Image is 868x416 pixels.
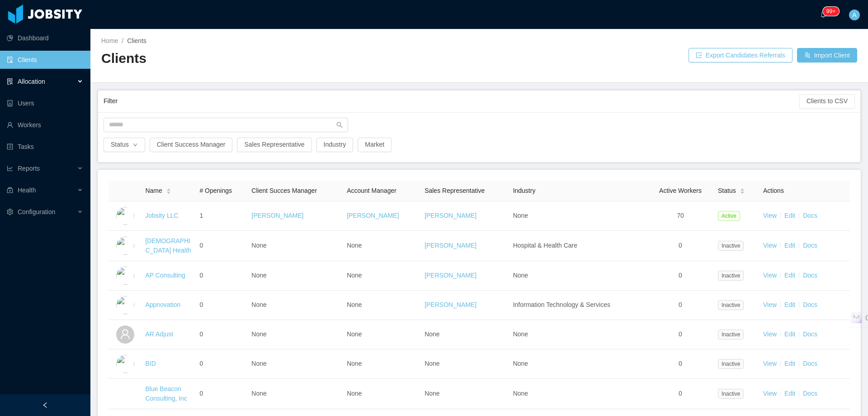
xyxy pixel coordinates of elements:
button: Clients to CSV [799,94,855,109]
span: Inactive [718,330,744,339]
span: Hospital & Health Care [513,242,577,249]
span: None [347,242,362,249]
a: View [763,272,777,279]
span: Industry [513,187,536,194]
a: Edit [784,272,795,279]
img: 6a99a840-fa44-11e7-acf7-a12beca8be8a_5a5d51fe797d3-400w.png [116,385,134,403]
a: icon: robotUsers [7,94,83,112]
span: None [251,242,266,249]
i: icon: solution [7,78,13,85]
a: icon: auditClients [7,51,83,69]
td: 70 [646,201,714,231]
a: Docs [803,301,817,308]
span: Active [718,211,740,221]
td: 0 [196,320,248,349]
td: 0 [196,379,248,409]
a: [PERSON_NAME] [425,212,476,219]
button: icon: usergroup-addImport Client [797,48,857,62]
span: None [251,272,266,279]
img: 6a8e90c0-fa44-11e7-aaa7-9da49113f530_5a5d50e77f870-400w.png [116,237,134,255]
span: None [347,272,362,279]
span: None [513,390,528,397]
span: Name [145,186,162,196]
span: None [251,390,266,397]
span: # Openings [199,187,232,194]
a: [PERSON_NAME] [425,242,476,249]
span: / [122,37,123,44]
button: Industry [316,138,354,152]
img: 6a98c4f0-fa44-11e7-92f0-8dd2fe54cc72_5a5e2f7bcfdbd-400w.png [116,355,134,373]
a: View [763,212,777,219]
a: Docs [803,242,817,249]
h2: Clients [101,49,479,68]
span: Configuration [18,208,55,215]
a: Docs [803,390,817,397]
i: icon: medicine-box [7,187,13,193]
i: icon: setting [7,209,13,215]
a: View [763,330,777,338]
a: [DEMOGRAPHIC_DATA] Health [145,237,191,254]
a: icon: userWorkers [7,116,83,134]
span: None [347,301,362,308]
span: None [251,360,266,367]
a: [PERSON_NAME] [347,212,399,219]
a: Docs [803,330,817,338]
span: Inactive [718,389,744,399]
td: 0 [196,261,248,291]
img: 6a95fc60-fa44-11e7-a61b-55864beb7c96_5a5d513336692-400w.png [116,267,134,285]
span: Reports [18,165,40,172]
td: 0 [196,349,248,379]
td: 0 [646,261,714,291]
a: Docs [803,212,817,219]
img: 6a96eda0-fa44-11e7-9f69-c143066b1c39_5a5d5161a4f93-400w.png [116,296,134,314]
span: None [347,360,362,367]
a: AR Adjust [145,330,173,338]
span: None [513,212,528,219]
span: 1 [199,212,203,219]
span: Inactive [718,241,744,251]
span: None [425,330,439,338]
a: [PERSON_NAME] [425,272,476,279]
td: 0 [646,349,714,379]
span: None [251,330,266,338]
a: Edit [784,301,795,308]
td: 0 [646,320,714,349]
span: None [513,330,528,338]
span: None [425,360,439,367]
span: None [347,390,362,397]
span: Account Manager [347,187,396,194]
button: Statusicon: down [104,138,145,152]
a: icon: profileTasks [7,138,83,156]
span: Client Succes Manager [251,187,317,194]
span: Information Technology & Services [513,301,610,308]
a: [PERSON_NAME] [425,301,476,308]
a: Edit [784,212,795,219]
a: icon: pie-chartDashboard [7,29,83,47]
a: Edit [784,330,795,338]
span: Inactive [718,300,744,310]
i: icon: bell [820,11,826,18]
span: None [347,330,362,338]
div: Filter [104,93,799,110]
td: 0 [646,231,714,261]
button: Client Success Manager [150,138,233,152]
span: None [513,360,528,367]
span: Sales Representative [425,187,485,194]
div: Sort [740,187,745,193]
i: icon: caret-down [166,191,171,193]
div: Sort [166,187,171,193]
a: [PERSON_NAME] [251,212,303,219]
span: Clients [127,37,146,44]
a: Docs [803,360,817,367]
span: None [425,390,439,397]
td: 0 [646,291,714,320]
span: A [852,10,856,20]
span: Health [18,186,36,194]
a: Edit [784,390,795,397]
span: Actions [763,187,784,194]
a: Edit [784,360,795,367]
button: icon: exportExport Candidates Referrals [689,48,793,62]
td: 0 [196,231,248,261]
i: icon: search [336,122,343,128]
img: dc41d540-fa30-11e7-b498-73b80f01daf1_657caab8ac997-400w.png [116,207,134,225]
